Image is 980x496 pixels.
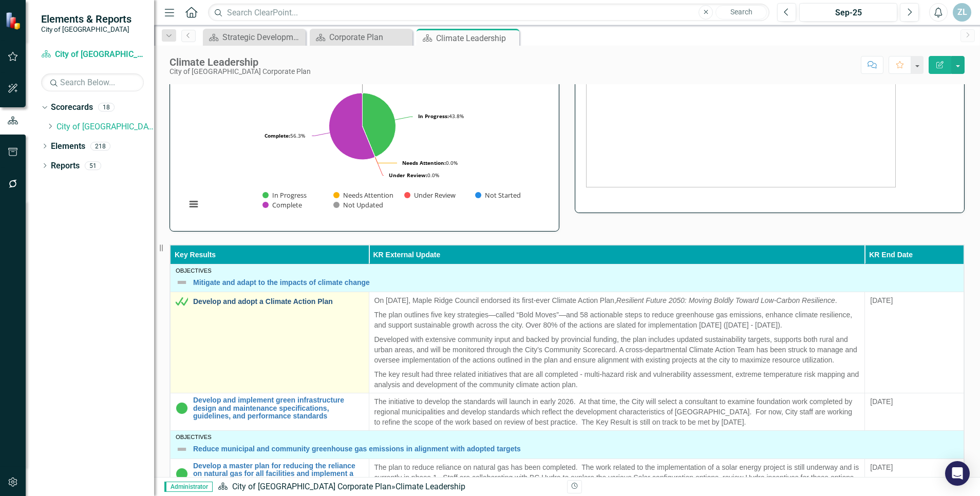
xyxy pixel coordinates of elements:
[262,190,307,200] button: Show In Progress
[799,3,897,22] button: Sep-25
[222,31,303,44] div: Strategic Development, Communications, & Public Engagement
[193,279,958,287] a: Mitigate and adapt to the impacts of climate change
[56,121,154,133] a: City of [GEOGRAPHIC_DATA] Corporate Plan
[329,31,410,44] div: Corporate Plan
[715,5,767,20] button: Search
[870,463,893,471] span: [DATE]
[374,295,860,308] p: On [DATE], Maple Ridge Council endorsed its first-ever Climate Action Plan, .
[232,482,391,491] a: City of [GEOGRAPHIC_DATA] Corporate Plan
[389,171,439,179] text: 0.0%
[5,12,23,30] img: ClearPoint Strategy
[176,468,188,480] img: In Progress
[171,264,964,292] td: Double-Click to Edit Right Click for Context Menu
[176,443,188,455] img: Not Defined
[265,132,305,139] text: 56.3%
[395,482,465,491] div: Climate Leadership
[164,482,213,492] span: Administrator
[169,56,311,68] div: Climate Leadership
[374,367,860,390] p: The key result had three related initiatives that are all completed - multi-hazard risk and vulne...
[374,332,860,367] p: Developed with extensive community input and backed by provincial funding, the plan includes upda...
[865,292,964,393] td: Double-Click to Edit
[193,396,364,420] a: Develop and implement green infrastructure design and maintenance specifications, guidelines, and...
[51,102,93,113] a: Scorecards
[363,126,375,157] path: Not Started, 0.
[218,481,559,493] div: »
[193,445,958,453] a: Reduce municipal and community greenhouse gas emissions in alignment with adopted targets
[262,200,302,209] button: Show Complete
[418,112,464,120] text: 43.8%
[171,292,369,393] td: Double-Click to Edit Right Click for Context Menu
[374,396,860,427] p: The initiative to develop the standards will launch in early 2026. At that time, the City will se...
[870,296,893,304] span: [DATE]
[333,200,383,209] button: Show Not Updated
[176,276,188,289] img: Not Defined
[369,292,865,393] td: Double-Click to Edit
[41,49,144,61] a: City of [GEOGRAPHIC_DATA] Corporate Plan
[389,171,427,179] tspan: Under Review:
[374,308,860,332] p: The plan outlines five key strategies—called “Bold Moves”—and 58 actionable steps to reduce green...
[186,197,201,212] button: View chart menu, Chart
[945,461,970,486] div: Open Intercom Messenger
[85,161,101,170] div: 51
[181,66,548,220] div: Chart. Highcharts interactive chart.
[176,434,958,440] div: Objectives
[870,397,893,406] span: [DATE]
[953,3,971,22] button: ZL
[402,159,458,166] text: 0.0%
[436,32,517,45] div: Climate Leadership
[343,200,383,209] text: Not Updated
[176,268,958,274] div: Objectives
[329,93,375,160] path: Complete, 9.
[312,31,410,44] a: Corporate Plan
[41,25,131,33] small: City of [GEOGRAPHIC_DATA]
[41,13,131,25] span: Elements & Reports
[171,393,369,431] td: Double-Click to Edit Right Click for Context Menu
[176,402,188,414] img: In Progress
[418,112,449,120] tspan: In Progress:
[193,298,364,306] a: Develop and adopt a Climate Action Plan
[171,431,964,459] td: Double-Click to Edit Right Click for Context Menu
[208,4,769,22] input: Search ClearPoint...
[51,160,80,172] a: Reports
[369,393,865,431] td: Double-Click to Edit
[402,159,446,166] tspan: Needs Attention:
[475,190,520,200] button: Show Not Started
[98,103,115,112] div: 18
[51,141,85,152] a: Elements
[265,132,290,139] tspan: Complete:
[404,190,457,200] button: Show Under Review
[90,142,110,150] div: 218
[362,93,395,157] path: In Progress, 7.
[169,68,311,75] div: City of [GEOGRAPHIC_DATA] Corporate Plan
[865,393,964,431] td: Double-Click to Edit
[803,7,894,19] div: Sep-25
[181,66,544,220] svg: Interactive chart
[176,295,188,308] img: Met
[41,73,144,91] input: Search Below...
[333,190,393,200] button: Show Needs Attention
[343,190,393,200] text: Needs Attention
[193,462,364,486] a: Develop a master plan for reducing the reliance on natural gas for all facilities and implement a...
[205,31,303,44] a: Strategic Development, Communications, & Public Engagement
[616,296,835,304] em: Resilient Future 2050: Moving Boldly Toward Low-Carbon Resilience
[730,8,752,16] span: Search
